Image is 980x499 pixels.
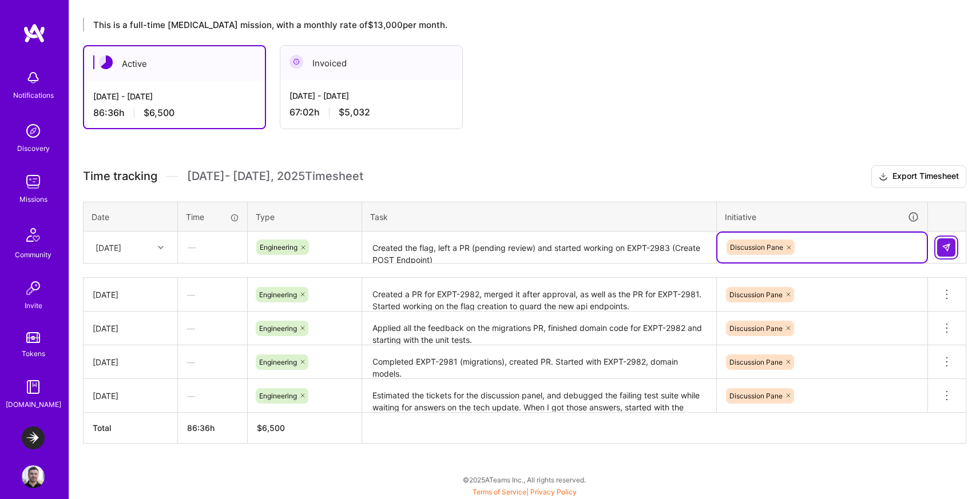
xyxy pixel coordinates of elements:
[178,381,247,411] div: —
[22,66,45,89] img: bell
[22,426,45,449] img: LaunchDarkly: Experimentation Delivery Team
[186,211,239,223] div: Time
[93,356,168,368] div: [DATE]
[259,324,297,333] span: Engineering
[260,243,297,252] span: Engineering
[729,290,783,299] span: Discussion Pane
[25,300,42,312] div: Invite
[280,46,462,81] div: Invoiced
[289,106,453,118] div: 67:02 h
[15,249,51,261] div: Community
[473,488,577,496] span: |
[879,171,888,183] i: icon Download
[158,245,164,250] i: icon Chevron
[363,279,715,310] textarea: Created a PR for EXPT-2982, merged it after approval, as well as the PR for EXPT-2981. Started wo...
[937,238,957,257] div: null
[363,233,715,263] textarea: Created the flag, left a PR (pending review) and started working on EXPT-2983 (Create POST Endpoint)
[93,390,168,402] div: [DATE]
[725,210,919,223] div: Initiative
[93,322,168,334] div: [DATE]
[259,358,297,366] span: Engineering
[83,169,157,183] span: Time tracking
[363,380,715,412] textarea: Estimated the tickets for the discussion panel, and debugged the failing test suite while waiting...
[178,280,247,310] div: —
[178,232,247,262] div: —
[26,332,40,343] img: tokens
[93,90,256,102] div: [DATE] - [DATE]
[22,465,45,488] img: User Avatar
[23,23,46,43] img: logo
[84,46,265,81] div: Active
[187,169,363,183] span: [DATE] - [DATE] , 2025 Timesheet
[22,119,45,142] img: discovery
[84,202,178,231] th: Date
[19,193,47,205] div: Missions
[871,165,966,188] button: Export Timesheet
[178,347,247,377] div: —
[84,413,178,444] th: Total
[729,392,783,400] span: Discussion Pane
[363,313,715,344] textarea: Applied all the feedback on the migrations PR, finished domain code for EXPT-2982 and starting wi...
[6,398,61,410] div: [DOMAIN_NAME]
[99,55,113,69] img: Active
[729,324,783,333] span: Discussion Pane
[473,488,526,496] a: Terms of Service
[259,392,297,400] span: Engineering
[259,290,297,299] span: Engineering
[248,202,362,231] th: Type
[22,376,45,398] img: guide book
[13,89,54,101] div: Notifications
[730,243,783,252] span: Discussion Pane
[248,413,362,444] th: $6,500
[19,465,47,488] a: User Avatar
[22,277,45,300] img: Invite
[144,107,174,119] span: $6,500
[19,221,47,249] img: Community
[178,413,248,444] th: 86:36h
[362,202,717,231] th: Task
[22,170,45,193] img: teamwork
[22,348,45,360] div: Tokens
[96,241,121,253] div: [DATE]
[17,142,50,154] div: Discovery
[339,106,370,118] span: $5,032
[19,426,47,449] a: LaunchDarkly: Experimentation Delivery Team
[729,358,783,366] span: Discussion Pane
[289,90,453,102] div: [DATE] - [DATE]
[942,243,951,252] img: Submit
[69,465,980,494] div: © 2025 ATeams Inc., All rights reserved.
[93,289,168,301] div: [DATE]
[363,346,715,378] textarea: Completed EXPT-2981 (migrations), created PR. Started with EXPT-2982, domain models.
[178,313,247,344] div: —
[83,18,916,31] div: This is a full-time [MEDICAL_DATA] mission, with a monthly rate of $13,000 per month.
[93,107,256,119] div: 86:36 h
[289,55,303,69] img: Invoiced
[530,488,577,496] a: Privacy Policy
